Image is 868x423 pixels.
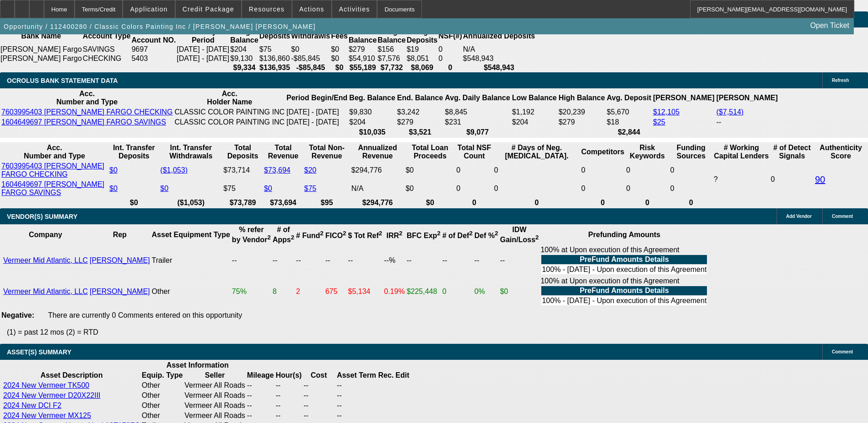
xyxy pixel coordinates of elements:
th: $294,776 [351,198,404,207]
td: SAVINGS [82,45,131,54]
span: Refresh [832,78,849,83]
td: Vermeer All Roads [184,411,246,420]
td: -- [303,401,334,410]
a: ($1,053) [160,166,188,174]
th: # of Detect Signals [771,143,814,161]
td: -- [247,411,275,420]
td: -- [474,245,499,276]
td: $20,239 [558,108,605,117]
a: 1604649697 [PERSON_NAME] FARGO SAVINGS [1,180,104,196]
td: $156 [377,45,406,54]
span: Comment [832,214,853,219]
button: Activities [332,0,377,18]
th: $10,035 [349,128,395,137]
td: Other [141,411,183,420]
b: Asset Term Rec. [337,371,394,379]
th: Equip. Type [141,371,183,380]
th: Avg. Deposits [406,27,438,45]
td: Other [141,401,183,410]
b: Seller [205,371,225,379]
b: IDW Gain/Loss [500,226,539,244]
td: $8,051 [406,54,438,63]
td: 2 [296,277,324,307]
th: $2,844 [606,128,652,137]
button: Credit Package [176,0,241,18]
span: There are currently 0 Comments entered on this opportunity [48,311,242,319]
th: Annualized Revenue [351,143,404,161]
th: Total Revenue [264,143,303,161]
td: 0 [670,180,712,197]
td: -- [303,411,334,420]
a: 7603995403 [PERSON_NAME] FARGO CHECKING [1,108,173,116]
th: Fees [330,27,348,45]
th: $9,077 [444,128,511,137]
td: -- [275,411,302,420]
b: Prefunding Amounts [588,231,661,239]
sup: 2 [267,234,270,241]
span: Resources [249,5,285,13]
td: [DATE] - [DATE] [176,45,230,54]
span: Actions [299,5,324,13]
td: 0 [456,180,492,197]
th: Period Begin/End [286,89,348,107]
th: 0 [494,198,580,207]
th: 0 [438,63,463,72]
td: $73,714 [223,162,263,179]
a: $0 [109,166,118,174]
th: Asset Term Recommendation [336,371,394,380]
td: 100% - [DATE] - Upon execution of this Agreement [541,296,707,305]
td: $54,910 [348,54,377,63]
th: Acc. Number and Type [1,143,108,161]
b: BFC Exp [407,232,441,239]
td: -- [336,401,394,410]
th: ($1,053) [160,198,222,207]
th: $0 [405,198,455,207]
td: 0.19% [383,277,405,307]
sup: 2 [495,230,498,237]
th: 0 [670,198,712,207]
th: # Days of Neg. [MEDICAL_DATA]. [494,143,580,161]
span: Credit Package [183,5,234,13]
td: $204 [230,45,259,54]
th: $3,521 [397,128,443,137]
td: 0 [438,45,463,54]
td: -- [348,245,383,276]
th: Total Loan Proceeds [405,143,455,161]
td: 0 [456,162,492,179]
span: Refresh to pull Number of Working Capital Lenders [714,175,718,183]
th: 0 [456,198,492,207]
td: CLASSIC COLOR PAINTING INC [174,108,285,117]
a: 7603995403 [PERSON_NAME] FARGO CHECKING [1,162,104,178]
td: $0 [500,277,539,307]
a: $0 [264,184,272,192]
a: Open Ticket [807,18,853,33]
th: Int. Transfer Deposits [109,143,159,161]
th: $9,334 [230,63,259,72]
td: Vermeer All Roads [184,401,246,410]
sup: 2 [343,230,346,237]
b: Asset Equipment Type [152,231,230,239]
th: Avg. Deposit [606,89,652,107]
sup: 2 [291,234,294,241]
td: Other [141,391,183,400]
td: -- [336,411,394,420]
a: $0 [109,184,118,192]
th: Acc. Holder Name [174,89,285,107]
button: Application [123,0,174,18]
sup: 2 [535,234,539,241]
td: -- [247,391,275,400]
th: Avg. Daily Balance [444,89,511,107]
th: Low Balance [512,89,557,107]
td: $9,830 [349,108,395,117]
th: High Balance [558,89,605,107]
th: Annualized Deposits [463,27,535,45]
b: Company [29,231,62,239]
td: -- [716,118,778,127]
td: 0 [625,162,669,179]
td: 100% - [DATE] - Upon execution of this Agreement [541,265,707,274]
td: 5403 [131,54,176,63]
a: $12,105 [653,108,679,116]
td: -- [336,381,394,390]
td: 0 [494,180,580,197]
b: Hour(s) [276,371,302,379]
